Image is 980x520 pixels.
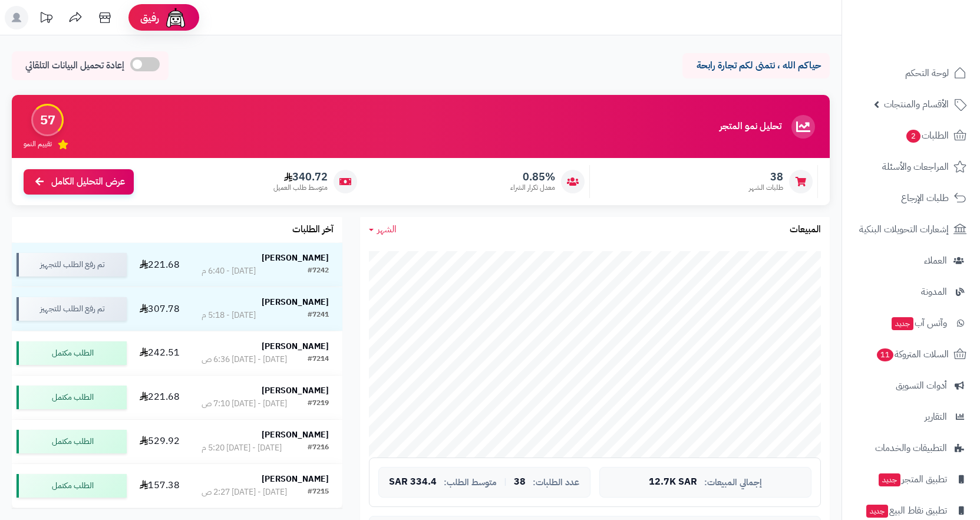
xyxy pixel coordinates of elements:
[24,139,52,149] span: تقييم النمو
[865,502,947,519] span: تطبيق نقاط البيع
[691,59,821,73] p: حياكم الله ، نتمنى لكم تجارة رابحة
[131,464,189,508] td: 157.38
[202,310,256,321] div: [DATE] - 5:18 م
[849,246,973,275] a: العملاء
[131,287,189,331] td: 307.78
[884,96,949,113] span: الأقسام والمنتجات
[273,183,328,193] span: متوسط طلب العميل
[905,65,949,81] span: لوحة التحكم
[17,474,127,498] div: الطلب مكتمل
[202,354,287,366] div: [DATE] - [DATE] 6:36 ص
[892,317,913,330] span: جديد
[369,223,397,236] a: الشهر
[202,486,287,498] div: [DATE] - [DATE] 2:27 ص
[704,478,762,488] span: إجمالي المبيعات:
[877,348,893,361] span: 11
[308,265,329,277] div: #7242
[25,59,124,73] span: إعادة تحميل البيانات التلقائي
[849,278,973,306] a: المدونة
[876,346,949,363] span: السلات المتروكة
[896,377,947,394] span: أدوات التسويق
[444,478,497,488] span: متوسط الطلب:
[906,130,920,143] span: 2
[308,398,329,410] div: #7219
[749,183,783,193] span: طلبات الشهر
[921,284,947,300] span: المدونة
[859,221,949,238] span: إشعارات التحويلات البنكية
[131,243,189,287] td: 221.68
[849,184,973,212] a: طلبات الإرجاع
[202,398,287,410] div: [DATE] - [DATE] 7:10 ص
[849,215,973,243] a: إشعارات التحويلات البنكية
[849,309,973,337] a: وآتس آبجديد
[849,153,973,181] a: المراجعات والأسئلة
[377,222,397,236] span: الشهر
[262,296,329,308] strong: [PERSON_NAME]
[31,6,61,32] a: تحديثات المنصة
[925,409,947,425] span: التقارير
[131,420,189,463] td: 529.92
[749,170,783,183] span: 38
[17,341,127,365] div: الطلب مكتمل
[389,477,437,488] span: 334.4 SAR
[849,465,973,493] a: تطبيق المتجرجديد
[262,252,329,264] strong: [PERSON_NAME]
[202,442,282,454] div: [DATE] - [DATE] 5:20 م
[533,478,579,488] span: عدد الطلبات:
[790,225,821,235] h3: المبيعات
[890,315,947,331] span: وآتس آب
[202,265,256,277] div: [DATE] - 6:40 م
[849,121,973,150] a: الطلبات2
[308,486,329,498] div: #7215
[17,430,127,453] div: الطلب مكتمل
[262,473,329,485] strong: [PERSON_NAME]
[273,170,328,183] span: 340.72
[720,121,781,132] h3: تحليل نمو المتجر
[905,127,949,144] span: الطلبات
[877,471,947,488] span: تطبيق المتجر
[866,505,888,518] span: جديد
[924,252,947,269] span: العملاء
[849,340,973,368] a: السلات المتروكة11
[17,253,127,277] div: تم رفع الطلب للتجهيز
[879,473,900,486] span: جديد
[510,170,555,183] span: 0.85%
[900,33,969,58] img: logo-2.png
[262,384,329,397] strong: [PERSON_NAME]
[882,159,949,175] span: المراجعات والأسئلة
[262,340,329,353] strong: [PERSON_NAME]
[901,190,949,206] span: طلبات الإرجاع
[308,310,329,321] div: #7241
[875,440,947,456] span: التطبيقات والخدمات
[308,442,329,454] div: #7216
[308,354,329,366] div: #7214
[849,434,973,462] a: التطبيقات والخدمات
[849,59,973,87] a: لوحة التحكم
[262,429,329,441] strong: [PERSON_NAME]
[849,371,973,400] a: أدوات التسويق
[292,225,334,235] h3: آخر الطلبات
[849,403,973,431] a: التقارير
[17,297,127,321] div: تم رفع الطلب للتجهيز
[164,6,187,29] img: ai-face.png
[131,376,189,419] td: 221.68
[510,183,555,193] span: معدل تكرار الشراء
[131,331,189,375] td: 242.51
[514,477,526,488] span: 38
[17,386,127,409] div: الطلب مكتمل
[504,478,507,486] span: |
[51,175,125,189] span: عرض التحليل الكامل
[649,477,697,488] span: 12.7K SAR
[140,11,159,25] span: رفيق
[24,169,134,195] a: عرض التحليل الكامل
